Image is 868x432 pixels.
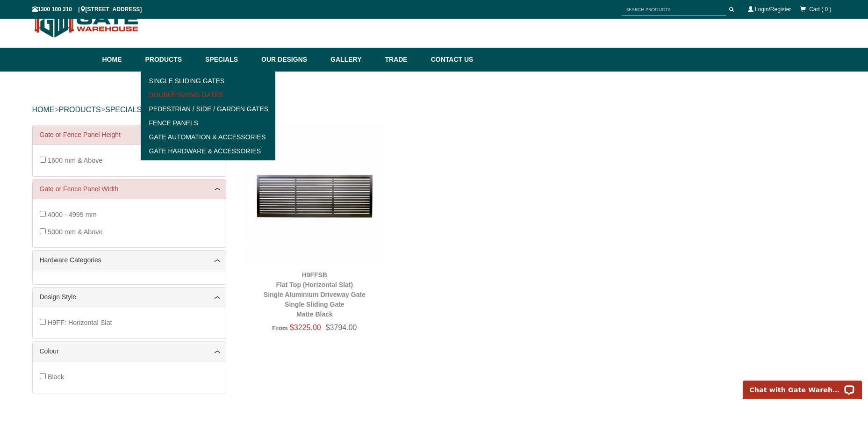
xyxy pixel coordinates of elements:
[40,255,219,265] a: Hardware Categories
[380,48,426,72] a: Trade
[40,292,219,302] a: Design Style
[245,125,385,265] img: H9FFSB - Flat Top (Horizontal Slat) - Single Aluminium Driveway Gate - Single Sliding Gate - Matt...
[143,88,273,102] a: Double Swing Gates
[40,346,219,356] a: Colour
[143,116,273,130] a: Fence Panels
[755,6,791,13] a: Login/Register
[290,324,321,331] span: $3225.00
[143,130,273,144] a: Gate Automation & Accessories
[201,48,257,72] a: Specials
[809,6,831,13] span: Cart ( 0 )
[48,373,64,381] span: Black
[102,48,141,72] a: Home
[141,48,201,72] a: Products
[272,324,287,331] span: From
[257,48,326,72] a: Our Designs
[48,319,112,326] span: H9FF: Horizontal Slat
[143,144,273,158] a: Gate Hardware & Accessories
[32,95,836,125] div: > >
[326,48,380,72] a: Gallery
[48,157,103,164] span: 1600 mm & Above
[737,370,868,399] iframe: LiveChat chat widget
[264,271,366,318] a: H9FFSBFlat Top (Horizontal Slat)Single Aluminium Driveway GateSingle Sliding GateMatte Black
[59,106,101,114] a: PRODUCTS
[40,184,219,194] a: Gate or Fence Panel Width
[143,74,273,88] a: Single Sliding Gates
[143,102,273,116] a: Pedestrian / Side / Garden Gates
[32,6,142,13] span: 1300 100 310 | [STREET_ADDRESS]
[48,228,103,236] span: 5000 mm & Above
[40,130,219,140] a: Gate or Fence Panel Height
[426,48,473,72] a: Contact Us
[321,324,357,331] span: $3794.00
[48,211,97,218] span: 4000 - 4999 mm
[622,4,726,15] input: SEARCH PRODUCTS
[105,106,142,114] a: SPECIALS
[32,106,55,114] a: HOME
